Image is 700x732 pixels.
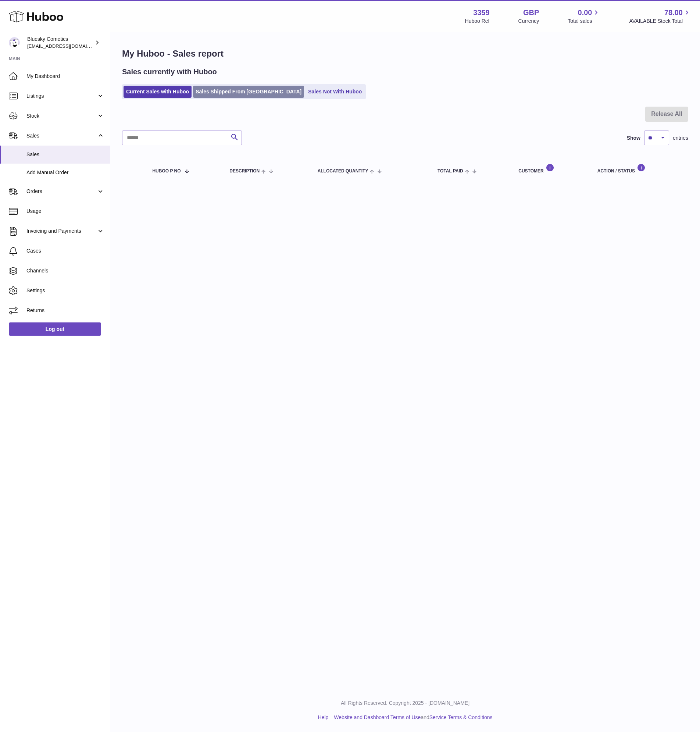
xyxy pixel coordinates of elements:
[26,132,97,139] span: Sales
[26,208,104,215] span: Usage
[26,287,104,294] span: Settings
[193,86,304,98] a: Sales Shipped From [GEOGRAPHIC_DATA]
[26,93,97,100] span: Listings
[523,8,539,18] strong: GBP
[518,164,583,174] div: Customer
[122,67,217,77] h2: Sales currently with Huboo
[26,307,104,314] span: Returns
[629,8,691,25] a: 78.00 AVAILABLE Stock Total
[27,43,108,49] span: [EMAIL_ADDRESS][DOMAIN_NAME]
[152,169,181,174] span: Huboo P no
[318,169,368,174] span: ALLOCATED Quantity
[597,164,681,174] div: Action / Status
[318,714,329,720] a: Help
[568,18,600,25] span: Total sales
[465,18,490,25] div: Huboo Ref
[124,86,192,98] a: Current Sales with Huboo
[229,169,260,174] span: Description
[26,113,97,119] span: Stock
[673,135,688,142] span: entries
[306,86,364,98] a: Sales Not With Huboo
[26,267,104,274] span: Channels
[473,8,490,18] strong: 3359
[122,48,688,60] h1: My Huboo - Sales report
[664,8,683,18] span: 78.00
[9,322,101,336] a: Log out
[26,73,104,80] span: My Dashboard
[116,700,694,707] p: All Rights Reserved. Copyright 2025 - [DOMAIN_NAME]
[568,8,600,25] a: 0.00 Total sales
[26,169,104,176] span: Add Manual Order
[26,228,97,235] span: Invoicing and Payments
[26,151,104,158] span: Sales
[518,18,539,25] div: Currency
[27,36,93,50] div: Bluesky Cometics
[438,169,463,174] span: Total paid
[331,714,492,721] li: and
[26,188,97,195] span: Orders
[627,135,640,142] label: Show
[629,18,691,25] span: AVAILABLE Stock Total
[429,714,493,720] a: Service Terms & Conditions
[334,714,421,720] a: Website and Dashboard Terms of Use
[9,37,20,48] img: info@blueskycosmetics.co.uk
[26,247,104,254] span: Cases
[578,8,592,18] span: 0.00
